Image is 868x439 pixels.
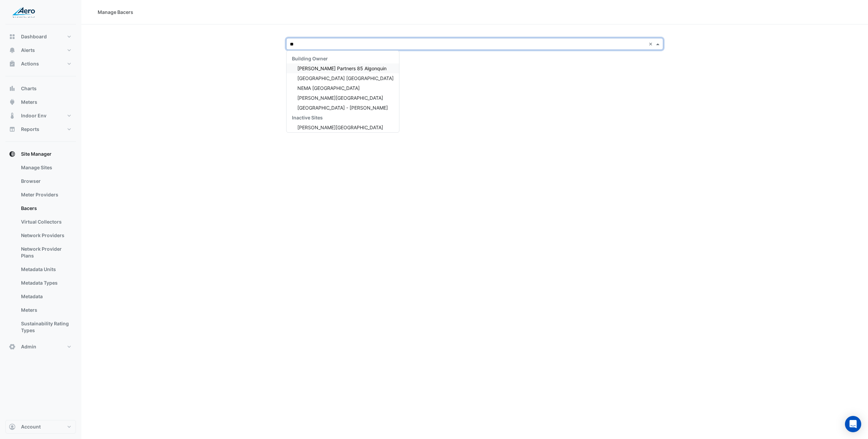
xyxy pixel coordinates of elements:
[21,343,36,350] span: Admin
[287,51,399,132] div: Options List
[297,75,394,81] span: [GEOGRAPHIC_DATA] [GEOGRAPHIC_DATA]
[5,30,76,43] button: Dashboard
[16,276,76,290] a: Metadata Types
[21,99,37,106] span: Meters
[9,151,16,157] app-icon: Site Manager
[292,56,328,61] span: Building Owner
[98,8,133,16] div: Manage Bacers
[292,115,323,120] span: Inactive Sites
[5,95,76,109] button: Meters
[5,161,76,340] div: Site Manager
[16,161,76,174] a: Manage Sites
[16,202,76,215] a: Bacers
[5,340,76,354] button: Admin
[297,65,387,71] span: [PERSON_NAME] Partners 85 Algonquin
[21,60,39,67] span: Actions
[21,112,46,119] span: Indoor Env
[9,112,16,119] app-icon: Indoor Env
[9,85,16,92] app-icon: Charts
[9,33,16,40] app-icon: Dashboard
[5,82,76,95] button: Charts
[5,109,76,122] button: Indoor Env
[21,126,39,133] span: Reports
[5,147,76,161] button: Site Manager
[16,303,76,317] a: Meters
[16,229,76,242] a: Network Providers
[9,47,16,54] app-icon: Alerts
[5,57,76,71] button: Actions
[21,151,52,157] span: Site Manager
[16,263,76,276] a: Metadata Units
[5,122,76,136] button: Reports
[16,242,76,263] a: Network Provider Plans
[21,85,37,92] span: Charts
[297,105,388,111] span: [GEOGRAPHIC_DATA] - [PERSON_NAME]
[297,85,360,91] span: NEMA [GEOGRAPHIC_DATA]
[16,317,76,337] a: Sustainability Rating Types
[5,43,76,57] button: Alerts
[21,47,35,54] span: Alerts
[21,423,41,430] span: Account
[297,95,383,101] span: [PERSON_NAME][GEOGRAPHIC_DATA]
[9,99,16,106] app-icon: Meters
[21,33,47,40] span: Dashboard
[16,290,76,303] a: Metadata
[845,416,861,432] div: Open Intercom Messenger
[16,188,76,202] a: Meter Providers
[297,125,383,130] span: [PERSON_NAME][GEOGRAPHIC_DATA]
[9,126,16,133] app-icon: Reports
[16,174,76,188] a: Browser
[9,343,16,350] app-icon: Admin
[5,420,76,434] button: Account
[16,215,76,229] a: Virtual Collectors
[8,5,39,19] img: Company Logo
[9,60,16,67] app-icon: Actions
[649,40,654,47] span: Clear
